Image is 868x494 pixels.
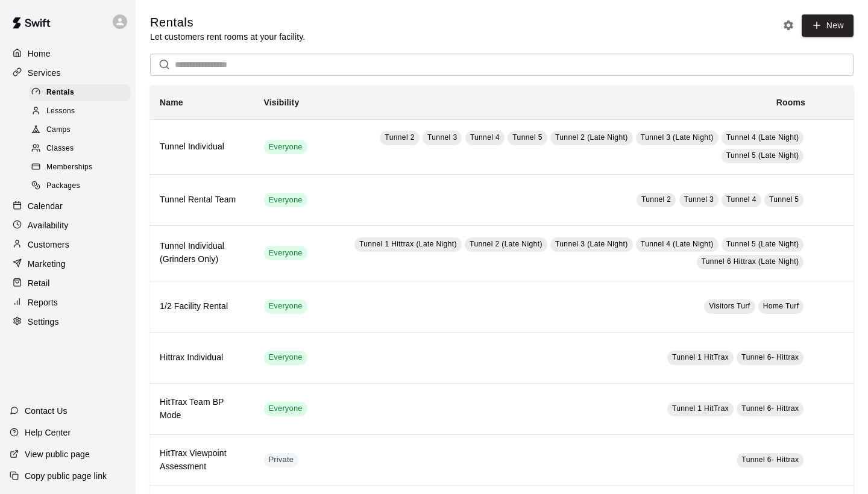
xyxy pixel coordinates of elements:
a: Settings [10,313,126,331]
a: Customers [10,236,126,254]
span: Tunnel 5 [769,195,799,204]
a: Classes [29,140,136,158]
a: Services [10,64,126,82]
a: New [802,14,854,37]
span: Tunnel 2 (Late Night) [555,133,628,142]
p: Copy public page link [25,470,107,482]
a: Lessons [29,102,136,120]
span: Home Turf [763,302,799,310]
button: Rental settings [779,16,797,34]
a: Rentals [29,83,136,102]
h6: Tunnel Individual [160,140,245,154]
p: Help Center [25,427,71,439]
span: Memberships [46,161,92,174]
p: Settings [28,316,59,328]
p: Retail [28,277,50,289]
span: Tunnel 4 [726,195,756,204]
span: Rentals [46,87,74,99]
span: Everyone [264,403,307,414]
span: Tunnel 4 (Late Night) [726,133,799,142]
p: Marketing [28,258,66,270]
span: Tunnel 1 HitTrax [672,404,729,413]
h6: Tunnel Individual (Grinders Only) [160,240,245,266]
h6: 1/2 Facility Rental [160,300,245,313]
span: Tunnel 2 (Late Night) [470,240,542,248]
div: This service is visible to all of your customers [264,193,307,207]
span: Tunnel 3 (Late Night) [555,240,628,248]
a: Reports [10,293,126,311]
div: Packages [29,178,131,195]
b: Name [160,98,183,107]
h6: Tunnel Rental Team [160,193,245,207]
b: Visibility [264,98,300,107]
span: Everyone [264,301,307,312]
p: Let customers rent rooms at your facility. [150,31,305,43]
b: Rooms [776,98,805,107]
div: Lessons [29,103,131,120]
a: Camps [29,121,136,140]
span: Everyone [264,248,307,259]
p: Customers [28,239,69,251]
a: Availability [10,216,126,234]
span: Tunnel 1 Hittrax (Late Night) [359,240,457,248]
span: Tunnel 3 [684,195,714,204]
p: Services [28,67,61,79]
div: Classes [29,140,131,157]
span: Tunnel 6 Hittrax (Late Night) [702,257,799,266]
a: Packages [29,177,136,196]
span: Private [264,454,299,466]
span: Tunnel 5 (Late Night) [726,151,799,160]
span: Everyone [264,195,307,206]
span: Tunnel 4 [470,133,500,142]
span: Tunnel 5 [512,133,542,142]
span: Visitors Turf [709,302,750,310]
span: Tunnel 3 (Late Night) [641,133,714,142]
span: Tunnel 3 [427,133,457,142]
span: Tunnel 2 [385,133,414,142]
span: Tunnel 1 HitTrax [672,353,729,361]
span: Tunnel 5 (Late Night) [726,240,799,248]
h6: HitTrax Team BP Mode [160,396,245,422]
span: Everyone [264,352,307,363]
p: Reports [28,296,58,308]
p: Calendar [28,200,63,212]
div: This service is visible to all of your customers [264,299,307,314]
span: Tunnel 6- Hittrax [741,455,799,464]
h6: HitTrax Viewpoint Assessment [160,447,245,474]
span: Tunnel 6- Hittrax [741,353,799,361]
div: Camps [29,122,131,139]
p: Home [28,48,51,60]
span: Packages [46,180,80,192]
span: Tunnel 4 (Late Night) [641,240,714,248]
h5: Rentals [150,14,305,31]
span: Tunnel 2 [641,195,671,204]
h6: Hittrax Individual [160,351,245,364]
p: Contact Us [25,405,68,417]
div: This service is hidden, and can only be accessed via a direct link [264,453,299,467]
span: Camps [46,124,71,136]
span: Classes [46,143,74,155]
a: Memberships [29,158,136,177]
div: This service is visible to all of your customers [264,402,307,416]
span: Everyone [264,142,307,153]
div: This service is visible to all of your customers [264,246,307,260]
p: Availability [28,219,69,231]
a: Retail [10,274,126,292]
div: Rentals [29,84,131,101]
a: Home [10,45,126,63]
a: Marketing [10,255,126,273]
div: This service is visible to all of your customers [264,140,307,154]
p: View public page [25,448,90,460]
div: Memberships [29,159,131,176]
div: This service is visible to all of your customers [264,351,307,365]
a: Calendar [10,197,126,215]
